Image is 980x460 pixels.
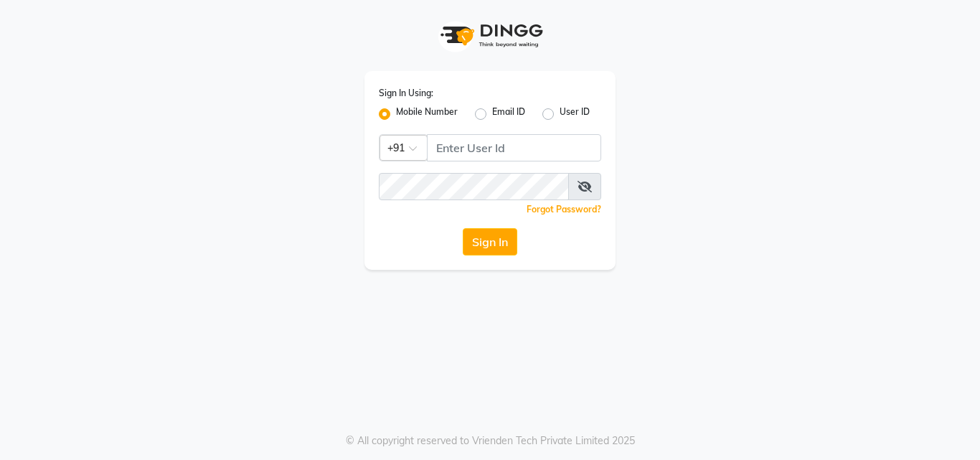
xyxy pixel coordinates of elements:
label: User ID [560,105,590,123]
label: Sign In Using: [379,87,433,100]
label: Email ID [492,105,525,123]
input: Username [427,134,601,161]
a: Forgot Password? [527,204,601,215]
input: Username [379,173,569,200]
button: Sign In [463,228,517,255]
label: Mobile Number [396,105,458,123]
img: logo1.svg [433,14,547,57]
